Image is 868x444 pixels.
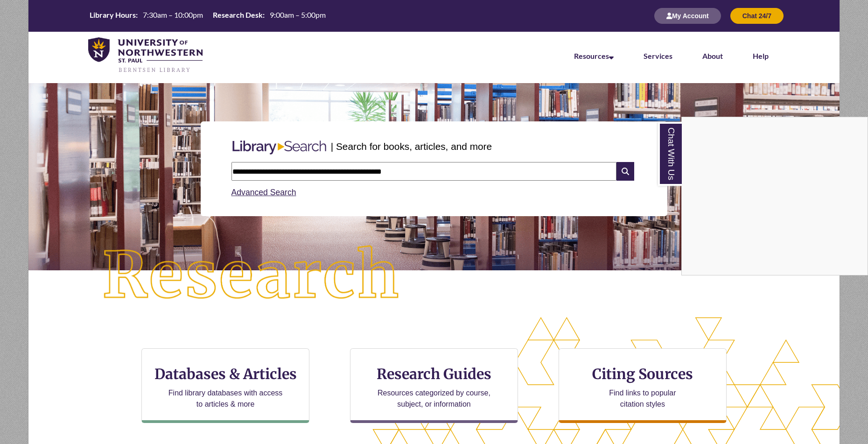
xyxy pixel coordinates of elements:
[88,37,203,74] img: UNWSP Library Logo
[753,51,769,60] a: Help
[574,51,614,60] a: Resources
[658,122,682,186] a: Chat With Us
[682,117,868,275] iframe: Chat Widget
[644,51,672,60] a: Services
[702,51,723,60] a: About
[681,117,868,275] div: Chat With Us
